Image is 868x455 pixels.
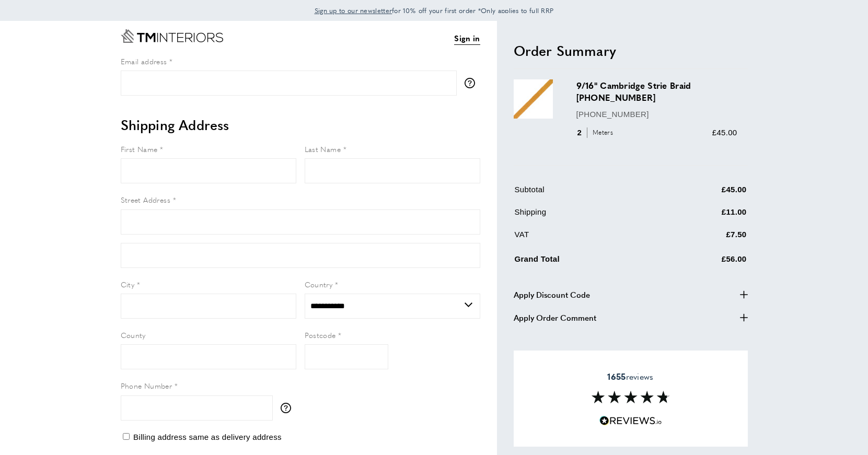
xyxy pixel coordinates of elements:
span: City [121,279,135,289]
span: Email address [121,56,167,66]
span: Street Address [121,194,171,205]
h2: Shipping Address [121,115,480,134]
span: Apply Discount Code [514,288,590,301]
span: First Name [121,144,158,154]
span: reviews [607,371,653,382]
td: £11.00 [664,206,746,226]
td: Grand Total [515,251,664,273]
span: for 10% off your first order *Only applies to full RRP [315,6,554,15]
h3: 9/16" Cambridge Strie Braid [PHONE_NUMBER] [576,79,737,103]
span: £45.00 [712,128,737,137]
span: Sign up to our newsletter [315,6,392,15]
td: £7.50 [664,228,746,249]
button: More information [281,403,296,413]
td: VAT [515,228,664,249]
a: Go to Home page [121,29,223,43]
span: County [121,330,146,340]
span: Billing address same as delivery address [133,433,282,441]
h2: Order Summary [514,41,748,60]
span: Meters [587,127,616,137]
span: Phone Number [121,380,172,391]
img: Reviews.io 5 stars [599,416,662,426]
span: Postcode [305,330,336,340]
div: 2 [576,126,617,139]
img: Reviews section [592,391,670,403]
td: Subtotal [515,183,664,204]
a: Sign up to our newsletter [315,5,392,16]
a: Sign in [454,32,480,45]
span: Country [305,279,333,289]
td: Shipping [515,206,664,226]
input: Billing address same as delivery address [123,433,130,440]
button: More information [465,78,480,88]
img: 9/16" Cambridge Strie Braid 977-34160-154 [514,79,553,119]
span: Apply Order Comment [514,311,596,324]
td: £45.00 [664,183,746,204]
strong: 1655 [607,370,626,382]
td: £56.00 [664,251,746,273]
p: [PHONE_NUMBER] [576,108,737,121]
span: Last Name [305,144,341,154]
